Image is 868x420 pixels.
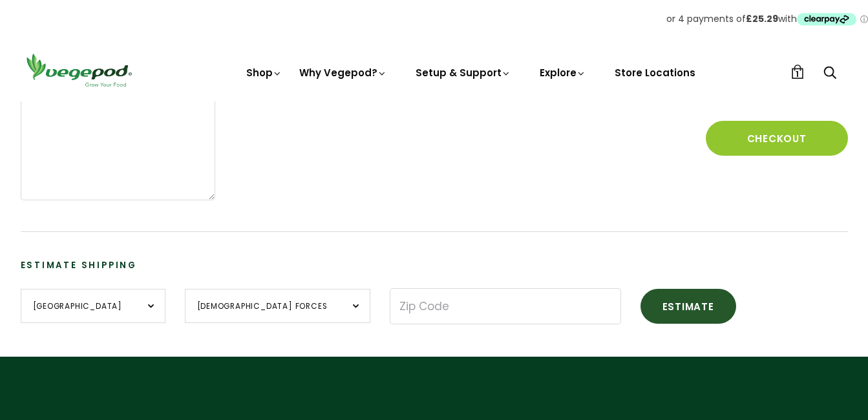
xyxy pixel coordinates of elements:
button: Checkout [706,121,848,156]
select: Country [21,289,165,323]
a: 1 [790,65,805,79]
select: Province [185,289,370,323]
a: Search [823,67,836,80]
a: Shop [246,66,282,79]
span: 1 [796,68,799,80]
a: Why Vegepod? [299,66,387,79]
button: Estimate [640,289,736,324]
a: Setup & Support [416,66,511,79]
a: Store Locations [615,66,695,79]
img: Vegepod [21,52,137,89]
h3: Estimate Shipping [21,259,848,272]
a: Explore [540,66,586,79]
input: Zip Code [390,288,621,324]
